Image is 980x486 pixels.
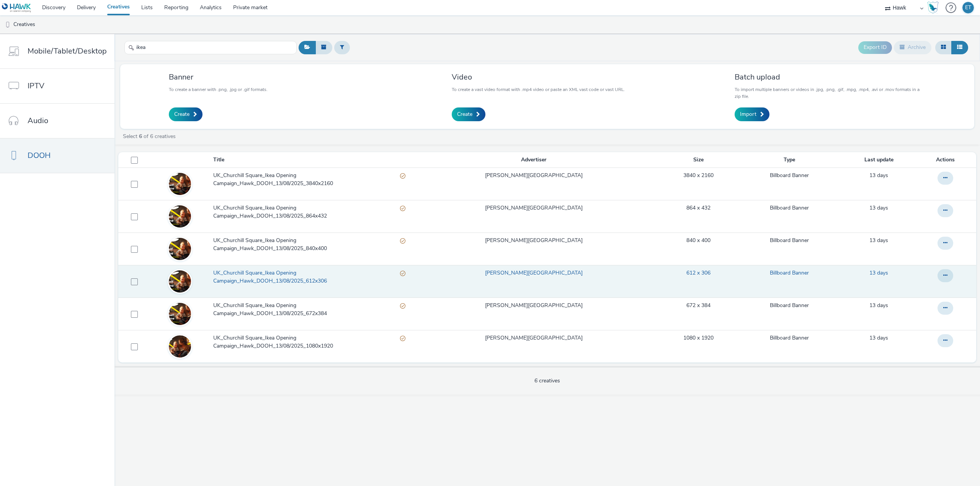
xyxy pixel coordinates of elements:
[213,334,408,354] a: UK_Churchill Square_Ikea Opening Campaign_Hawk_DOOH_13/08/2025_1080x1920Partially valid
[124,41,297,54] input: Search...
[935,41,952,54] button: Grid
[213,204,408,224] a: UK_Churchill Square_Ikea Opening Campaign_Hawk_DOOH_13/08/2025_864x432Partially valid
[169,173,191,195] img: ac5f64e1-8c29-4401-a5c5-ebcce944e04c.jpg
[139,133,142,140] strong: 6
[869,204,888,211] span: 13 days
[869,237,888,244] span: 13 days
[658,152,738,168] th: Size
[869,302,888,309] span: 13 days
[686,204,710,212] a: 864 x 432
[4,21,11,29] img: dooh
[213,172,400,187] span: UK_Churchill Square_Ikea Opening Campaign_Hawk_DOOH_13/08/2025_3840x2160
[840,152,917,168] th: Last update
[918,152,976,168] th: Actions
[740,111,756,118] span: Import
[927,2,939,14] img: Hawk Academy
[212,152,409,168] th: Title
[213,237,400,252] span: UK_Churchill Square_Ikea Opening Campaign_Hawk_DOOH_13/08/2025_840x400
[169,107,203,121] a: Create
[738,152,841,168] th: Type
[213,269,400,285] span: UK_Churchill Square_Ikea Opening Campaign_Hawk_DOOH_13/08/2025_612x306
[213,302,408,321] a: UK_Churchill Square_Ikea Opening Campaign_Hawk_DOOH_13/08/2025_672x384Partially valid
[169,86,268,93] p: To create a banner with .png, .jpg or .gif formats.
[869,269,888,276] span: 13 days
[452,107,485,121] a: Create
[28,150,51,161] span: DOOH
[686,302,710,309] a: 672 x 384
[457,111,472,118] span: Create
[400,302,405,310] div: Partially valid
[869,334,888,342] a: 13 August 2025, 15:36
[485,302,583,309] a: [PERSON_NAME][GEOGRAPHIC_DATA]
[683,334,714,342] a: 1080 x 1920
[951,41,968,54] button: Table
[169,270,191,293] img: 191d03e2-4457-4d97-a44e-67c4a076f4fa.jpg
[400,334,405,342] div: Partially valid
[213,334,400,350] span: UK_Churchill Square_Ikea Opening Campaign_Hawk_DOOH_13/08/2025_1080x1920
[169,327,191,366] img: 423e46ed-2d86-4a67-be9d-b60d9e8f47d0.jpg
[169,205,191,228] img: 3ee921a0-3705-4d81-993b-6241ee0d782f.jpg
[452,72,625,82] h3: Video
[169,72,268,82] h3: Banner
[485,172,583,179] a: [PERSON_NAME][GEOGRAPHIC_DATA]
[770,269,809,277] a: Billboard Banner
[869,334,888,341] span: 13 days
[869,269,888,277] a: 13 August 2025, 15:37
[2,3,31,13] img: undefined Logo
[28,46,107,57] span: Mobile/Tablet/Desktop
[770,334,809,342] a: Billboard Banner
[409,152,658,168] th: Advertiser
[770,204,809,212] a: Billboard Banner
[869,237,888,244] a: 13 August 2025, 15:37
[169,303,191,325] img: b4f5996d-b573-4802-a7e2-cdd88c9c7e45.jpg
[770,172,809,179] a: Billboard Banner
[452,86,625,93] p: To create a vast video format with .mp4 video or paste an XML vast code or vast URL.
[213,172,408,191] a: UK_Churchill Square_Ikea Opening Campaign_Hawk_DOOH_13/08/2025_3840x2160Partially valid
[927,2,942,14] a: Hawk Academy
[534,377,560,384] span: 6 creatives
[485,269,583,277] a: [PERSON_NAME][GEOGRAPHIC_DATA]
[400,237,405,245] div: Partially valid
[485,237,583,244] a: [PERSON_NAME][GEOGRAPHIC_DATA]
[869,204,888,212] a: 13 August 2025, 15:38
[686,237,710,244] a: 840 x 400
[169,238,191,260] img: 0fef1198-0234-4cd3-bc83-1e1e953e9bf5.jpg
[400,269,405,277] div: Partially valid
[485,334,583,342] a: [PERSON_NAME][GEOGRAPHIC_DATA]
[400,204,405,212] div: Partially valid
[735,72,926,82] h3: Batch upload
[213,302,400,317] span: UK_Churchill Square_Ikea Opening Campaign_Hawk_DOOH_13/08/2025_672x384
[28,80,44,91] span: IPTV
[894,41,931,54] button: Archive
[683,172,714,179] a: 3840 x 2160
[485,204,583,212] a: [PERSON_NAME][GEOGRAPHIC_DATA]
[122,133,179,140] a: Select of 6 creatives
[770,237,809,244] a: Billboard Banner
[400,172,405,180] div: Partially valid
[213,269,408,289] a: UK_Churchill Square_Ikea Opening Campaign_Hawk_DOOH_13/08/2025_612x306Partially valid
[174,111,189,118] span: Create
[965,2,971,13] div: ET
[869,302,888,309] a: 13 August 2025, 15:36
[686,269,710,277] a: 612 x 306
[735,107,769,121] a: Import
[28,115,48,126] span: Audio
[869,172,888,179] a: 13 August 2025, 15:39
[735,86,926,100] p: To import multiple banners or videos in .jpg, .png, .gif, .mpg, .mp4, .avi or .mov formats in a z...
[213,204,400,220] span: UK_Churchill Square_Ikea Opening Campaign_Hawk_DOOH_13/08/2025_864x432
[858,41,892,54] button: Export ID
[869,172,888,179] span: 13 days
[213,237,408,256] a: UK_Churchill Square_Ikea Opening Campaign_Hawk_DOOH_13/08/2025_840x400Partially valid
[770,302,809,309] a: Billboard Banner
